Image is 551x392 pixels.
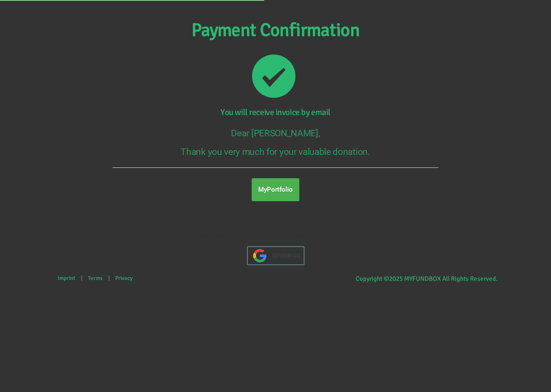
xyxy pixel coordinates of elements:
a: Imprint [53,270,80,286]
span: Copyright © 2025 MYFUNDBOX All Rights Reserved. [356,275,498,283]
a: Terms [84,270,107,286]
a: Privacy [111,270,137,286]
p: Dear [PERSON_NAME], [4,126,547,140]
p: Thank you very much for your valuable donation. [4,145,547,159]
img: google_transparent.png [251,247,269,264]
a: MyPortfolio [252,178,299,201]
span: | [81,275,82,282]
a: Review Us [247,246,305,265]
span: Review Us [272,247,300,264]
p: You will receive invoice by email [4,107,547,118]
p: Payment Confirmation [4,16,547,45]
span: | [108,275,110,282]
